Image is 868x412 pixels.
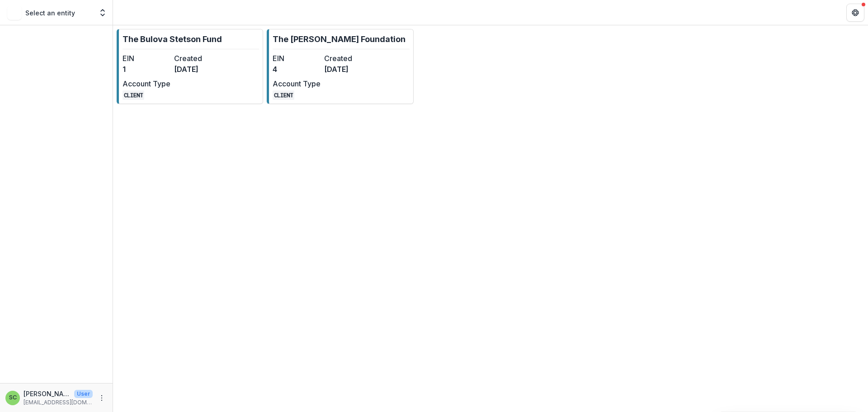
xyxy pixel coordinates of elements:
p: The Bulova Stetson Fund [123,33,222,45]
p: Select an entity [25,8,75,18]
a: The Bulova Stetson FundEIN1Created[DATE]Account TypeCLIENT [117,29,263,104]
dt: Account Type [273,78,321,89]
dt: Created [174,53,222,64]
p: [EMAIL_ADDRESS][DOMAIN_NAME] [24,398,93,407]
p: User [74,390,93,398]
dt: Account Type [123,78,170,89]
dt: EIN [273,53,321,64]
dd: [DATE] [174,64,222,75]
p: [PERSON_NAME] [24,389,71,398]
dd: [DATE] [324,64,372,75]
button: Open entity switcher [96,4,109,22]
dd: 1 [123,64,170,75]
div: Sonia Cavalli [9,395,17,401]
img: Select an entity [7,5,22,20]
dt: Created [324,53,372,64]
code: CLIENT [123,90,144,100]
a: The [PERSON_NAME] FoundationEIN4Created[DATE]Account TypeCLIENT [267,29,413,104]
dd: 4 [273,64,321,75]
button: Get Help [846,4,864,22]
dt: EIN [123,53,170,64]
p: The [PERSON_NAME] Foundation [273,33,406,45]
button: More [96,393,107,403]
code: CLIENT [273,90,294,100]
